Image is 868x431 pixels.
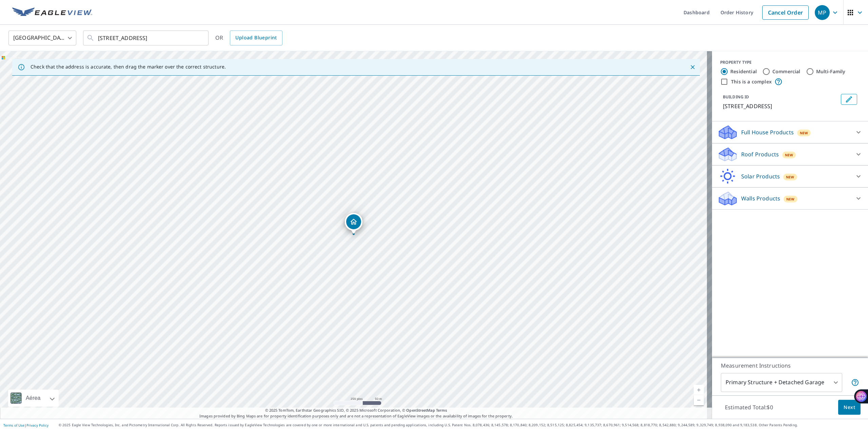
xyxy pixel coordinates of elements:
[436,408,447,413] a: Terms
[345,213,362,234] div: Dropped pin, building 1, Residential property, 419 Willow Pl Pittsburgh, PA 15218
[786,174,794,180] span: New
[762,5,809,20] a: Cancel Order
[851,378,859,387] span: Your report will include the primary structure and a detached garage if one exists.
[730,68,757,75] label: Residential
[838,400,861,415] button: Next
[230,31,282,45] a: Upload Blueprint
[741,128,794,136] p: Full House Products
[816,68,846,75] label: Multi-Family
[235,34,277,42] span: Upload Blueprint
[694,395,704,405] a: Nivel actual 17, alejar
[3,423,24,428] a: Terms of Use
[741,150,779,158] p: Roof Products
[717,146,863,162] div: Roof ProductsNew
[406,408,435,413] a: OpenStreetMap
[31,64,226,70] p: Check that the address is accurate, then drag the marker over the correct structure.
[719,400,778,415] p: Estimated Total: $0
[12,7,92,18] img: EV Logo
[815,5,830,20] div: MP
[741,194,780,202] p: Walls Products
[8,390,59,407] div: Aérea
[717,190,863,207] div: Walls ProductsNew
[786,196,795,202] span: New
[721,361,859,370] p: Measurement Instructions
[841,94,857,105] button: Edit building 1
[717,168,863,184] div: Solar ProductsNew
[59,423,865,428] p: © 2025 Eagle View Technologies, Inc. and Pictometry International Corp. All Rights Reserved. Repo...
[772,68,801,75] label: Commercial
[723,102,838,110] p: [STREET_ADDRESS]
[717,124,863,140] div: Full House ProductsNew
[800,130,808,136] span: New
[731,78,772,85] label: This is a complex
[3,423,48,427] p: |
[723,94,749,100] p: BUILDING ID
[741,172,780,180] p: Solar Products
[721,373,842,392] div: Primary Structure + Detached Garage
[720,59,860,65] div: PROPERTY TYPE
[215,31,282,45] div: OR
[694,385,704,395] a: Nivel actual 17, ampliar
[785,152,793,158] span: New
[26,423,48,428] a: Privacy Policy
[688,63,697,72] button: Close
[8,28,76,47] div: [GEOGRAPHIC_DATA]
[265,408,447,413] span: © 2025 TomTom, Earthstar Geographics SIO, © 2025 Microsoft Corporation, ©
[98,28,195,47] input: Search by address or latitude-longitude
[844,403,855,412] span: Next
[24,390,43,407] div: Aérea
